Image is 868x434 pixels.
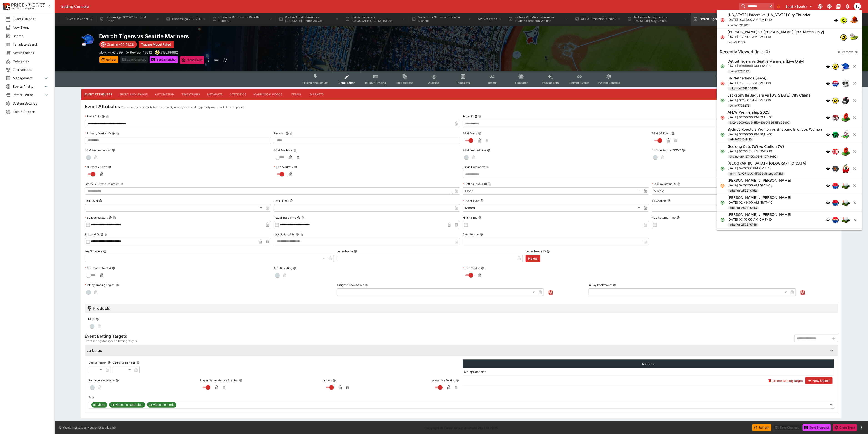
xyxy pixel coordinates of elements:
[480,199,483,202] button: Event Type
[85,334,137,339] h5: Event Betting Targets
[720,35,725,39] svg: Closed
[854,3,861,10] div: Trent Lewis
[161,50,178,55] p: Copy To Clipboard
[487,149,490,152] button: SGM Enabled Live
[274,216,296,220] p: Actual Start Time
[112,267,115,270] button: Pre-Match Traded
[826,200,830,205] div: cerberus
[85,232,99,236] p: Suspend At
[293,267,296,270] button: Auto Resulting
[301,216,304,219] button: Copy To Clipboard
[832,114,839,121] div: pricekinetics
[13,25,49,30] span: New Event
[210,13,275,26] button: Brisbane Broncos vs Penrith Panthers
[826,184,830,188] img: logo-cerberus.svg
[286,89,307,100] button: Teams
[841,181,850,190] img: golf.png
[833,81,838,87] img: lclkafka.png
[85,115,101,118] p: Event Title
[478,216,482,219] button: Finish Time
[677,216,680,219] button: Play Resume Time
[547,250,550,253] button: Venue Nexus ID
[106,115,109,118] button: Copy To Clipboard
[463,165,486,169] p: Public Comments
[728,41,745,44] span: bwin-6113579
[825,2,833,10] button: Toggle light/dark mode
[474,115,478,118] button: Event IDCopy To Clipboard
[136,361,140,364] button: Cerberus Handler
[728,195,792,200] h6: [PERSON_NAME] v [PERSON_NAME]
[720,18,725,22] svg: Closed
[13,84,43,89] span: Sports Pricing
[677,182,681,186] button: Copy To Clipboard
[542,81,559,84] span: Popular Bets
[547,288,555,297] button: Assign to Me
[833,132,838,138] img: nrl.png
[833,183,838,189] img: lclkafka.png
[728,98,811,102] p: [DATE] 10:15:00 AM GMT+10
[88,317,95,321] p: Multi
[515,81,528,84] span: Simulator
[463,148,486,152] p: SGM Enabled Live
[155,50,159,54] img: bwin.png
[728,155,779,159] span: champion-127460808-8467-8096
[113,361,136,365] p: Cerberus Handler
[652,182,672,186] p: Display Status
[85,182,120,186] p: Internal / Private Comment
[826,98,830,103] div: cerberus
[155,50,160,55] div: bwin
[805,377,833,384] button: New Option
[463,182,483,186] p: Betting Status
[139,41,174,48] button: Trading Model Failed
[834,2,843,10] button: Documentation
[116,89,151,100] button: Sport and League
[85,165,107,169] p: Currently Live?
[147,403,176,407] span: pk-video-no-neds
[682,149,685,152] button: Exclude Popular SGM?
[239,379,242,382] button: Player Game Metrics Enabled
[826,132,830,137] img: logo-cerberus.svg
[463,115,473,118] p: Event ID
[826,166,830,171] div: cerberus
[290,199,293,202] button: Result Limit
[103,250,106,253] button: Fee Schedule
[456,81,470,84] span: Templates
[833,166,838,172] img: sportingsolutions.jpeg
[109,216,112,219] button: Scheduled StartCopy To Clipboard
[728,149,784,154] p: [DATE] 02:05:00 PM GMT+10
[11,8,36,10] img: Sportsbook Management
[840,17,847,23] div: lsports
[13,67,49,72] span: Tournaments
[108,361,111,364] button: Sports Region
[652,216,676,220] p: Play Resume Time
[526,249,546,253] p: Venue Nexus ID
[296,233,299,236] button: Last Updated ByCopy To Clipboard
[589,283,612,287] p: InPlay Bookmaker
[81,89,116,100] button: Event Attributes
[832,63,839,70] div: bwin
[274,266,292,270] p: Auto Resulting
[826,166,830,171] img: logo-cerberus.svg
[850,15,859,25] img: basketball.png
[290,132,293,135] button: Copy To Clipboard
[728,138,754,142] span: nrl-20251611410
[109,403,145,407] span: pk-video-no-ladbrokes
[13,59,49,64] span: Categories
[484,182,487,186] button: Betting StatusCopy To Clipboard
[100,233,103,236] button: Suspend AtCopy To Clipboard
[365,283,368,287] button: Assigned Bookmaker
[102,115,105,118] button: Event TitleCopy To Clipboard
[97,13,162,26] button: Bundesliga 2025/26 – Top 4 Finish
[799,288,807,297] button: Assign to Me
[826,81,830,86] div: cerberus
[463,266,480,270] p: Live Traded
[720,132,725,137] svg: Open
[728,30,824,34] h6: [PERSON_NAME] vs [PERSON_NAME] [Pre-Match Only]
[833,64,838,69] img: bwin.png
[728,59,805,64] h6: Detroit Tigers vs Seattle Mariners [Live Only]
[728,69,751,74] span: bwin-7761399
[1,2,10,11] img: PriceKinetics Logo
[64,13,96,26] button: Event Calendar
[60,4,737,9] div: Trading Console
[826,115,830,120] img: logo-cerberus.svg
